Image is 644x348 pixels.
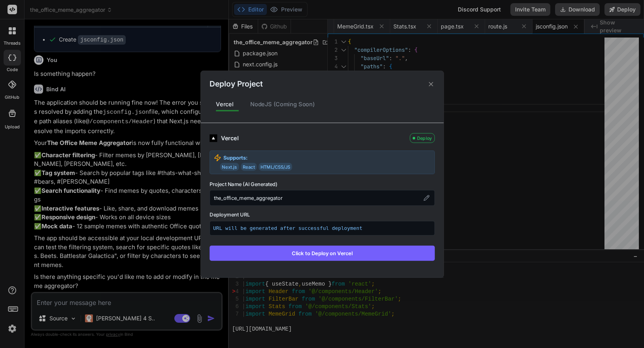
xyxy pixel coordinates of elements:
[241,163,257,171] span: React
[410,133,434,143] div: Deploy
[210,96,240,113] div: Vercel
[220,163,239,171] span: Next.js
[244,96,321,113] div: NodeJS (Coming Soon)
[210,134,217,141] img: logo
[210,181,435,188] label: Project Name (AI Generated)
[210,211,435,218] label: Deployment URL
[213,224,431,232] p: URL will be generated after successful deployment
[221,134,406,142] div: Vercel
[210,245,435,260] button: Click to Deploy on Vercel
[210,190,435,206] div: the_office_meme_aggregator
[210,78,263,90] h2: Deploy Project
[223,154,247,161] strong: Supports:
[422,193,431,202] button: Edit project name
[259,163,292,171] span: HTML/CSS/JS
